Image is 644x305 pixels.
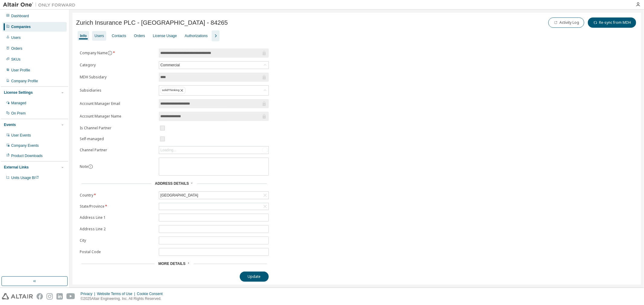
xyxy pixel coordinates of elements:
label: State/Province [80,204,155,209]
label: Is Channel Partner [80,126,155,130]
button: information [88,164,93,169]
img: altair_logo.svg [2,293,33,300]
div: Orders [11,46,22,51]
div: Events [4,122,16,127]
div: Users [95,33,104,38]
div: [GEOGRAPHIC_DATA] [159,192,199,199]
div: User Profile [11,68,30,73]
label: Company Name [80,51,155,55]
label: Address Line 2 [80,227,155,231]
div: License Settings [4,90,33,95]
label: City [80,238,155,243]
label: Category [80,63,155,68]
div: Loading... [160,148,176,152]
label: Country [80,193,155,198]
div: solidThinking [159,86,268,95]
div: Product Downloads [11,153,43,158]
span: Address Details [155,181,189,186]
img: youtube.svg [66,293,75,300]
label: Subsidiaries [80,88,155,93]
div: Commercial [159,62,181,68]
div: Commercial [159,61,268,69]
button: Activity Log [548,17,584,28]
label: Self-managed [80,137,155,141]
label: Account Manager Name [80,114,155,119]
div: Dashboard [11,14,29,18]
div: Users [11,35,21,40]
span: Zurich Insurance PLC - [GEOGRAPHIC_DATA] - 84265 [76,19,228,26]
div: User Events [11,133,31,138]
div: Website Terms of Use [97,291,137,296]
div: External Links [4,165,29,170]
div: Company Profile [11,79,38,83]
img: Altair One [3,2,78,8]
div: solidThinking [160,87,186,94]
div: SKUs [11,57,21,62]
div: Companies [11,24,31,29]
label: Address Line 1 [80,215,155,220]
label: Note [80,164,88,169]
img: facebook.svg [37,293,43,300]
div: [GEOGRAPHIC_DATA] [159,192,268,199]
span: More Details [158,262,185,266]
label: MDH Subsidary [80,75,155,80]
img: instagram.svg [46,293,53,300]
button: Re-sync from MDH [588,17,636,28]
label: Channel Partner [80,148,155,152]
div: Privacy [81,291,97,296]
div: License Usage [153,33,177,38]
p: © 2025 Altair Engineering, Inc. All Rights Reserved. [81,296,166,301]
div: Loading... [159,146,268,154]
span: Units Usage BI [11,176,39,180]
div: Cookie Consent [137,291,166,296]
div: Info [80,33,87,38]
div: Orders [134,33,145,38]
div: On Prem [11,111,26,116]
div: Company Events [11,143,39,148]
div: Managed [11,101,26,105]
button: information [107,51,112,55]
button: Update [240,272,269,282]
div: Contacts [112,33,126,38]
label: Postal Code [80,250,155,254]
label: Account Manager Email [80,101,155,106]
img: linkedin.svg [56,293,63,300]
div: Authorizations [185,33,208,38]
